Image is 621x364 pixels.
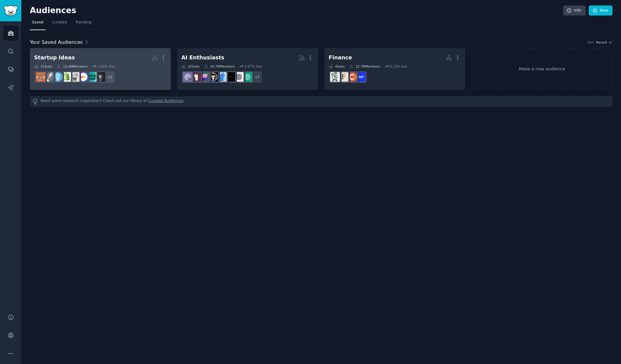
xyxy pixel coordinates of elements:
[329,64,345,69] div: 4 Sub s
[209,72,218,82] img: aiArt
[61,72,71,82] img: shopify
[53,72,62,82] img: Entrepreneur
[44,72,54,82] img: startups
[34,54,75,62] div: Startup Ideas
[347,72,357,82] img: CryptoCurrency
[356,72,365,82] img: defi
[183,72,192,82] img: ChatGPTPro
[588,40,594,44] div: Sort
[250,71,262,83] div: + 17
[234,72,244,82] img: OpenAI
[330,72,340,82] img: FluentInFinance
[181,54,224,62] div: AI Enthusiasts
[36,72,45,82] img: EntrepreneurRideAlong
[191,72,201,82] img: LocalLLaMA
[73,18,93,30] a: Trending
[102,71,115,83] div: + 13
[75,20,91,25] span: Trending
[30,48,171,90] a: Startup Ideas21Subs12.4MMembers1.62% /mo+13Business_IdeasmicrosaasmondaydotcomprocurementshopifyE...
[30,96,612,107] div: Need some research inspiration? Check out our library of
[85,39,88,45] span: 3
[217,72,226,82] img: artificial
[226,72,235,82] img: ArtificialInteligence
[52,20,67,25] span: Curated
[390,64,407,69] div: 0.12 % /mo
[87,72,96,82] img: microsaas
[4,5,18,16] img: GummySearch logo
[243,72,252,82] img: ChatGPT
[30,18,46,30] a: Saved
[57,64,88,69] div: 12.4M Members
[563,5,586,16] a: Info
[97,64,114,69] div: 1.62 % /mo
[349,64,380,69] div: 12.7M Members
[200,72,209,82] img: ChatGPTPromptGenius
[329,54,352,62] div: Finance
[148,98,184,105] a: Curated Audiences
[204,64,235,69] div: 20.7M Members
[96,72,105,82] img: Business_Ideas
[589,5,612,16] a: New
[181,64,200,69] div: 25 Sub s
[177,48,318,90] a: AI Enthusiasts25Subs20.7MMembers1.67% /mo+17ChatGPTOpenAIArtificialInteligenceartificialaiArtChat...
[79,72,88,82] img: mondaydotcom
[244,64,262,69] div: 1.67 % /mo
[34,64,52,69] div: 21 Sub s
[32,20,44,25] span: Saved
[30,39,83,46] span: Your Saved Audiences
[472,48,612,90] a: Make a new audience
[596,40,607,44] span: Recent
[70,72,79,82] img: procurement
[50,18,69,30] a: Curated
[30,6,563,16] h2: Audiences
[325,48,465,90] a: Finance4Subs12.7MMembers0.12% /modefiCryptoCurrencyfinanceFluentInFinance
[339,72,348,82] img: finance
[596,40,612,44] button: Recent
